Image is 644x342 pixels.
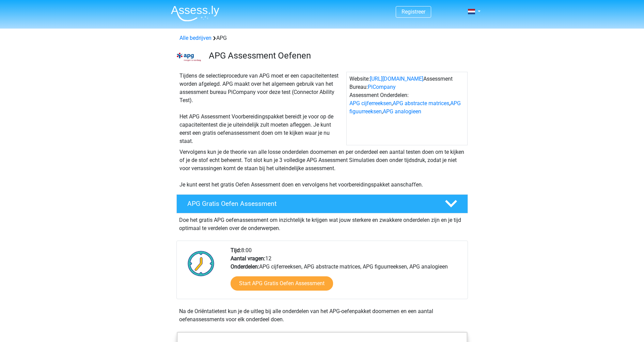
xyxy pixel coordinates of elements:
a: APG Gratis Oefen Assessment [174,194,471,213]
h3: APG Assessment Oefenen [209,50,462,61]
div: Na de Oriëntatietest kun je de uitleg bij alle onderdelen van het APG-oefenpakket doornemen en ee... [176,307,468,324]
img: Assessly [171,5,219,21]
b: Aantal vragen: [231,255,265,262]
a: Alle bedrijven [179,35,211,41]
div: 8:00 12 APG cijferreeksen, APG abstracte matrices, APG figuurreeksen, APG analogieen [225,246,467,299]
a: APG abstracte matrices [393,100,449,107]
div: Website: Assessment Bureau: Assessment Onderdelen: , , , [346,72,468,145]
a: APG figuurreeksen [349,100,461,115]
img: Klok [184,246,218,280]
a: Registreer [402,9,425,15]
a: APG analogieen [383,108,421,115]
a: [URL][DOMAIN_NAME] [370,76,423,82]
a: PiCompany [368,84,396,90]
div: APG [177,34,468,42]
b: Tijd: [231,247,241,254]
div: Tijdens de selectieprocedure van APG moet er een capaciteitentest worden afgelegd. APG maakt over... [177,72,346,145]
a: APG cijferreeksen [349,100,392,107]
div: Vervolgens kun je de theorie van alle losse onderdelen doornemen en per onderdeel een aantal test... [177,148,468,189]
a: Start APG Gratis Oefen Assessment [231,276,333,291]
b: Onderdelen: [231,263,259,270]
h4: APG Gratis Oefen Assessment [187,200,434,208]
div: Doe het gratis APG oefenassessment om inzichtelijk te krijgen wat jouw sterkere en zwakkere onder... [176,213,468,232]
